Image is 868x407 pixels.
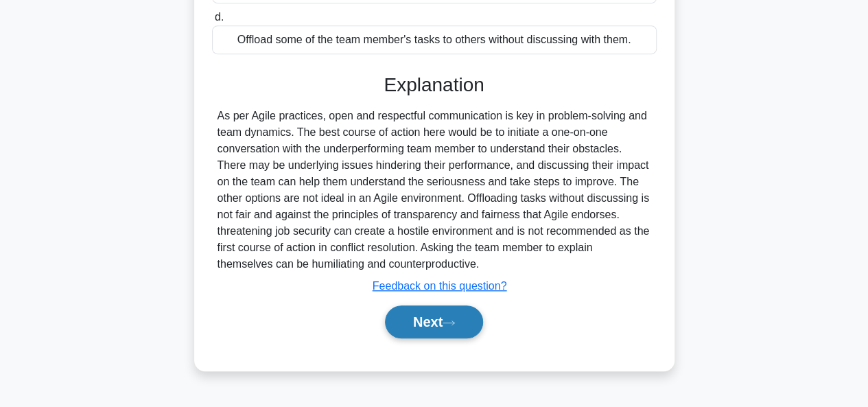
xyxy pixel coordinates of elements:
[220,73,648,97] h3: Explanation
[215,11,224,23] span: d.
[218,108,651,272] div: As per Agile practices, open and respectful communication is key in problem-solving and team dyna...
[373,280,507,292] a: Feedback on this question?
[212,25,657,54] div: Offload some of the team member's tasks to others without discussing with them.
[385,305,483,338] button: Next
